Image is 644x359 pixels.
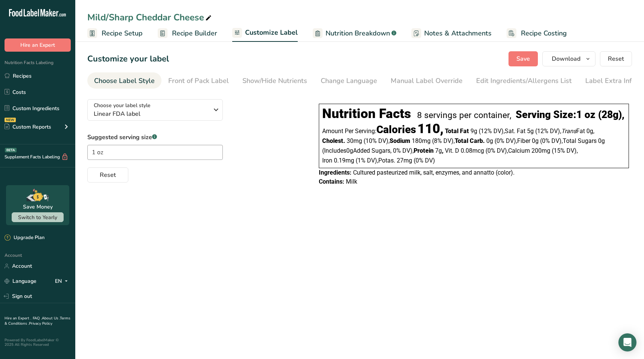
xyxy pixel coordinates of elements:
[172,28,217,38] span: Recipe Builder
[552,147,578,154] span: ‏(15% DV)
[5,38,71,52] button: Hire an Expert
[100,170,116,179] span: Reset
[600,51,632,66] button: Reset
[168,76,229,86] div: Front of Pack Label
[521,28,567,38] span: Recipe Costing
[508,147,530,154] span: Calcium
[5,275,37,288] a: Language
[87,99,223,121] button: Choose your label style Linear FDA label
[540,137,563,144] span: ‏(0% DV)
[55,277,71,286] div: EN
[393,147,414,154] span: ‏0% DV)
[527,127,534,135] span: 5g
[42,316,60,321] a: About Us .
[326,28,390,38] span: Nutrition Breakdown
[561,127,585,135] span: Fat
[586,127,593,135] span: 0g
[516,109,624,121] div: Serving Size: ,
[411,25,492,42] a: Notes & Attachments
[390,137,410,144] span: Sodium
[319,169,352,176] span: Ingredients:
[495,137,517,144] span: ‏(0% DV)
[608,54,624,63] span: Reset
[87,133,223,142] label: Suggested serving size
[476,76,572,86] div: Edit Ingredients/Allergens List
[322,147,324,154] span: (
[5,338,71,347] div: Powered By FoodLabelMaker © 2025 All Rights Reserved
[445,127,469,135] span: Total Fat
[561,127,576,135] i: Trans
[5,118,16,122] div: NEW
[353,169,515,176] span: Cultured pasteurized milk, salt, enzymes, and annatto (color).
[535,127,561,135] span: ‏(12% DV)
[322,106,411,121] div: Nutrition Facts
[413,147,414,154] span: ,
[313,25,396,42] a: Nutrition Breakdown
[5,316,70,326] a: Terms & Conditions .
[585,76,635,86] div: Label Extra Info
[435,147,442,154] span: 7g
[562,137,563,144] span: ,
[593,127,594,135] span: ,
[87,53,169,65] h1: Customize your label
[378,157,395,164] span: Potas.
[424,28,492,38] span: Notes & Attachments
[516,54,530,63] span: Save
[517,137,530,144] span: Fiber
[417,121,443,137] span: 110,
[390,147,391,154] span: ,
[5,234,44,242] div: Upgrade Plan
[504,127,505,135] span: ,
[94,101,151,109] span: Choose your label style
[516,137,517,144] span: ,
[232,24,298,42] a: Customize Label
[364,137,390,144] span: ‏(10% DV)
[560,127,561,135] span: ,
[242,76,307,86] div: Show/Hide Nutrients
[507,25,567,42] a: Recipe Costing
[334,157,354,164] span: 0.19mg
[509,51,538,66] button: Save
[376,123,416,136] span: Calories
[319,178,344,185] span: Contains:
[5,148,17,152] div: BETA
[87,11,213,24] div: Mild/Sharp Cheddar Cheese
[470,127,477,135] span: 9g
[5,316,31,321] a: Hire an Expert .
[322,147,391,154] span: Includes Added Sugars
[322,125,443,135] div: Amount Per Serving:
[388,137,390,144] span: ,
[576,109,622,121] span: 1 oz (28g)
[346,178,357,185] span: Milk
[454,137,455,144] span: ,
[432,137,455,144] span: ‏(8% DV)
[18,214,57,221] span: Switch to Yearly
[377,157,378,164] span: ,
[322,157,332,164] span: Iron
[5,123,51,131] div: Custom Reports
[414,157,435,164] span: ‏(0% DV)
[455,137,485,144] span: Total Carb.
[391,76,463,86] div: Manual Label Override
[33,316,42,321] a: FAQ .
[507,147,508,154] span: ,
[412,137,431,144] span: 180mg
[94,76,155,86] div: Choose Label Style
[158,25,217,42] a: Recipe Builder
[442,147,443,154] span: ,
[322,137,345,144] span: Cholest.
[542,51,595,66] button: Download
[397,157,412,164] span: 27mg
[356,157,378,164] span: ‏(1% DV)
[94,109,209,118] span: Linear FDA label
[598,137,605,144] span: 0g
[346,147,353,154] span: 0g
[531,147,550,154] span: 200mg
[347,137,362,144] span: 30mg
[87,167,128,183] button: Reset
[532,137,539,144] span: 0g
[245,28,298,38] span: Customize Label
[23,203,53,211] div: Save Money
[461,147,484,154] span: 0.08mcg
[445,147,459,154] span: Vit. D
